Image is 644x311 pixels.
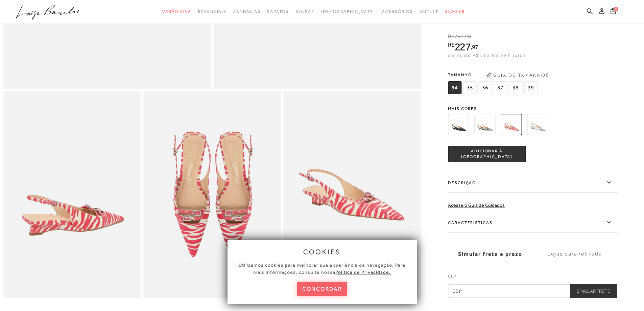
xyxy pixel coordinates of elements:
a: noSubCategoriesText [420,5,438,18]
span: 0 [614,7,618,12]
span: Bolsas [295,9,314,14]
a: noSubCategoriesText [233,5,260,18]
a: noSubCategoriesText [162,5,191,18]
span: ADICIONAR À [GEOGRAPHIC_DATA] [448,148,525,160]
img: SCARPIN SLINGBACK ANABELA EM COURO PRETO COM FIVELAS [448,114,469,135]
span: Utilizamos cookies para melhorar sua experiência de navegação. Para mais informações, consulte nossa [239,262,405,275]
a: noSubCategoriesText [295,5,314,18]
span: Acessórios [382,9,413,14]
a: noSubCategoriesText [267,5,288,18]
a: noSubCategoriesText [382,5,413,18]
span: Outlet [420,9,438,14]
span: Mais cores [448,107,617,111]
button: concordar [297,282,347,296]
a: BLOG LB [445,5,465,18]
label: CEP [448,273,617,283]
label: Simular frete e prazo [448,245,532,263]
input: CEP [448,284,617,298]
button: Guia de Tamanhos [484,70,551,81]
span: 759 [454,34,463,40]
img: image [143,91,281,297]
span: Sandálias [233,9,260,14]
label: Lojas para retirada [532,245,617,263]
span: Verão Viva [162,9,191,14]
span: Essenciais [198,9,226,14]
a: Acesse o Guia de Cuidados [448,202,505,208]
span: [DEMOGRAPHIC_DATA] [321,9,375,14]
img: SCARPIN SLINGBACK ANABELA EM COURO ZEBRA PRETO COM FIVELAS [474,114,495,135]
img: image [284,91,421,297]
span: 38 [509,81,522,94]
i: R$ [448,34,454,40]
button: ADICIONAR À [GEOGRAPHIC_DATA] [448,146,526,162]
span: 39 [524,81,538,94]
label: Características [448,213,617,232]
i: R$ [448,42,455,48]
img: SCARPIN SLINGBACK ANABELA EM COURO ZEBRA VERMELHA COM FIVELAS [501,114,522,135]
span: 227 [455,41,471,53]
span: 34 [448,81,461,94]
span: Sapatos [267,9,288,14]
span: 37 [494,81,507,94]
span: 97 [472,43,478,50]
span: cookies [303,248,341,256]
img: image [3,91,141,297]
img: SCARPIN SLINGBACK ANABELA EM METALIZADO PRATA COM FIVELAS [527,114,548,135]
span: 36 [478,81,492,94]
span: 90 [465,34,471,40]
button: Simular Frete [570,284,617,298]
span: Tamanho [448,70,539,80]
a: Política de Privacidade. [335,269,391,275]
i: , [464,34,471,40]
span: 35 [463,81,477,94]
a: noSubCategoriesText [198,5,226,18]
i: , [471,44,478,50]
span: ou 2x de R$113,98 sem juros [448,52,526,58]
button: 0 [609,7,618,17]
label: Descrição [448,173,617,193]
a: noSubCategoriesText [321,5,375,18]
span: BLOG LB [445,9,465,14]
